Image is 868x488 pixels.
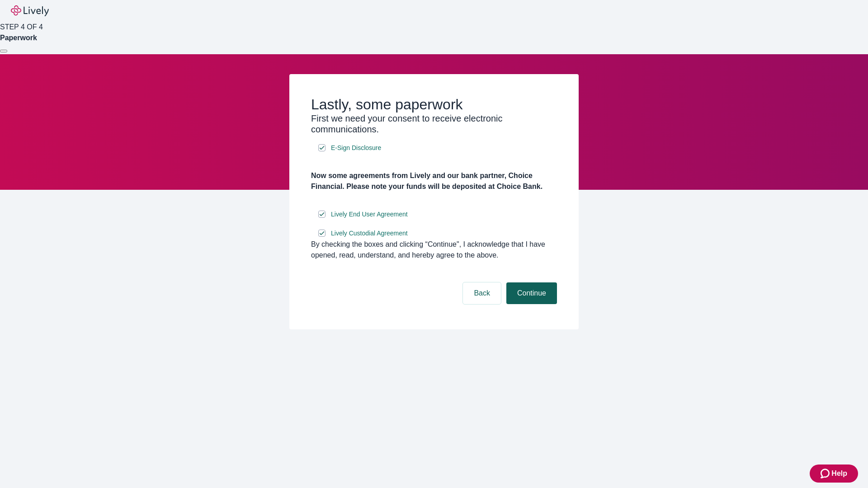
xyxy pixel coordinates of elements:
span: E-Sign Disclosure [331,143,381,153]
h3: First we need your consent to receive electronic communications. [311,113,557,135]
h2: Lastly, some paperwork [311,96,557,113]
span: Help [831,468,847,479]
span: Lively Custodial Agreement [331,229,408,238]
img: Lively [11,5,49,16]
button: Zendesk support iconHelp [810,465,858,483]
a: e-sign disclosure document [329,142,383,154]
button: Continue [506,282,557,304]
a: e-sign disclosure document [329,209,410,220]
div: By checking the boxes and clicking “Continue", I acknowledge that I have opened, read, understand... [311,239,557,261]
h4: Now some agreements from Lively and our bank partner, Choice Financial. Please note your funds wi... [311,170,557,192]
button: Back [463,282,501,304]
svg: Zendesk support icon [821,468,831,479]
span: Lively End User Agreement [331,210,408,219]
a: e-sign disclosure document [329,228,410,239]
